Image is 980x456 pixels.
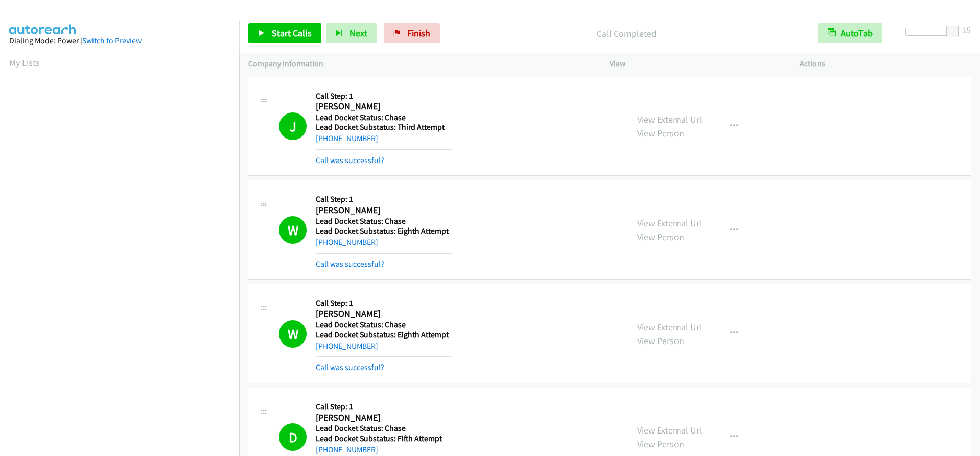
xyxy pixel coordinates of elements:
[316,259,384,269] a: Call was successful?
[279,423,307,451] h1: D
[454,27,800,40] p: Call Completed
[637,217,702,229] a: View External Url
[316,445,378,454] a: [PHONE_NUMBER]
[316,155,384,165] a: Call was successful?
[279,216,307,244] h1: W
[349,27,367,39] span: Next
[316,434,452,444] h5: Lead Docket Substatus: Fifth Attempt
[637,231,684,243] a: View Person
[610,58,781,70] p: View
[637,113,702,125] a: View External Url
[82,36,142,45] a: Switch to Preview
[248,58,591,70] p: Company Information
[316,308,452,320] h2: [PERSON_NAME]
[316,226,452,236] h5: Lead Docket Substatus: Eighth Attempt
[407,27,430,39] span: Finish
[316,341,378,351] a: [PHONE_NUMBER]
[316,204,452,216] h2: [PERSON_NAME]
[316,362,384,372] a: Call was successful?
[326,23,377,43] button: Next
[248,23,321,43] a: Start Calls
[316,216,452,226] h5: Lead Docket Status: Chase
[384,23,440,43] a: Finish
[272,27,312,39] span: Start Calls
[950,187,980,268] iframe: Resource Center
[316,320,452,330] h5: Lead Docket Status: Chase
[962,23,971,37] div: 15
[316,298,452,308] h5: Call Step: 1
[9,57,40,69] a: My Lists
[637,321,702,333] a: View External Url
[637,335,684,347] a: View Person
[316,91,452,101] h5: Call Step: 1
[279,112,307,140] h1: J
[637,127,684,139] a: View Person
[818,23,882,43] button: AutoTab
[316,237,378,247] a: [PHONE_NUMBER]
[637,424,702,436] a: View External Url
[316,423,452,434] h5: Lead Docket Status: Chase
[637,438,684,450] a: View Person
[9,35,230,47] div: Dialing Mode: Power |
[316,330,452,340] h5: Lead Docket Substatus: Eighth Attempt
[800,58,971,70] p: Actions
[316,122,452,132] h5: Lead Docket Substatus: Third Attempt
[279,320,307,348] h1: W
[316,194,452,204] h5: Call Step: 1
[316,101,452,112] h2: [PERSON_NAME]
[316,133,378,143] a: [PHONE_NUMBER]
[316,112,452,123] h5: Lead Docket Status: Chase
[316,402,452,412] h5: Call Step: 1
[316,412,452,424] h2: [PERSON_NAME]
